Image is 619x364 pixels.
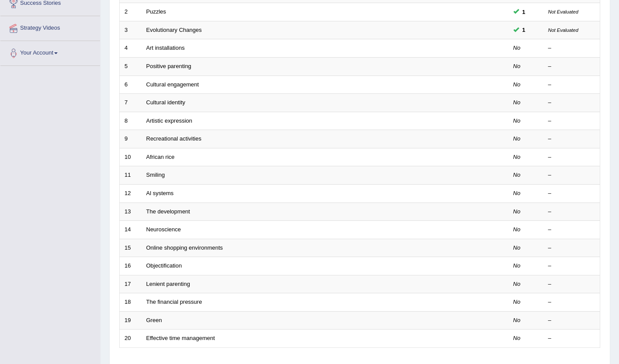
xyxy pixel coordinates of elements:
[0,16,100,38] a: Strategy Videos
[120,112,142,130] td: 8
[146,117,192,124] a: Artistic expression
[548,334,595,343] div: –
[120,166,142,185] td: 11
[120,330,142,348] td: 20
[513,299,521,305] em: No
[146,262,182,269] a: Objectification
[120,58,142,76] td: 5
[120,184,142,203] td: 12
[146,317,162,323] a: Green
[548,244,595,252] div: –
[513,226,521,233] em: No
[146,135,201,142] a: Recreational activities
[548,44,595,52] div: –
[548,262,595,270] div: –
[120,148,142,166] td: 10
[548,208,595,216] div: –
[146,81,199,88] a: Cultural engagement
[548,9,578,14] small: Not Evaluated
[120,239,142,257] td: 15
[120,3,142,21] td: 2
[513,190,521,196] em: No
[120,293,142,312] td: 18
[0,41,100,63] a: Your Account
[120,275,142,293] td: 17
[146,99,186,106] a: Cultural identity
[548,27,578,33] small: Not Evaluated
[146,244,223,251] a: Online shopping environments
[120,94,142,112] td: 7
[548,81,595,89] div: –
[548,189,595,198] div: –
[146,8,166,15] a: Puzzles
[548,298,595,306] div: –
[513,154,521,160] em: No
[548,153,595,161] div: –
[120,221,142,239] td: 14
[548,171,595,179] div: –
[120,130,142,148] td: 9
[513,172,521,178] em: No
[513,281,521,287] em: No
[146,208,190,215] a: The development
[548,117,595,125] div: –
[146,45,185,51] a: Art installations
[513,117,521,124] em: No
[513,262,521,269] em: No
[120,21,142,39] td: 3
[120,39,142,58] td: 4
[548,62,595,71] div: –
[146,27,202,33] a: Evolutionary Changes
[513,81,521,88] em: No
[120,311,142,330] td: 19
[548,226,595,234] div: –
[513,45,521,51] em: No
[120,257,142,275] td: 16
[548,316,595,325] div: –
[548,99,595,107] div: –
[120,203,142,221] td: 13
[519,7,529,17] span: You can still take this question
[146,226,181,233] a: Neuroscience
[513,99,521,106] em: No
[513,335,521,341] em: No
[548,135,595,143] div: –
[146,299,202,305] a: The financial pressure
[146,335,215,341] a: Effective time management
[513,63,521,69] em: No
[120,76,142,94] td: 6
[146,154,175,160] a: African rice
[146,281,190,287] a: Lenient parenting
[548,280,595,288] div: –
[519,25,529,34] span: You can still take this question
[513,317,521,323] em: No
[146,172,165,178] a: Smiling
[146,63,191,69] a: Positive parenting
[146,190,174,196] a: Al systems
[513,135,521,142] em: No
[513,208,521,215] em: No
[513,244,521,251] em: No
